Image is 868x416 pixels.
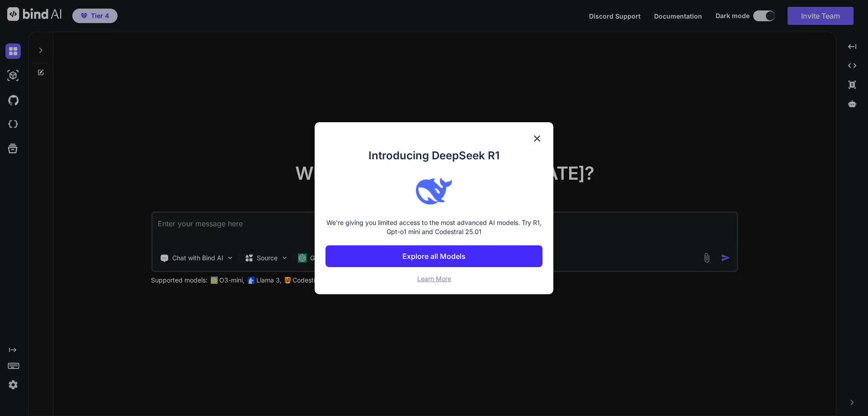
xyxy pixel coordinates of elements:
button: Explore all Models [325,245,542,267]
h1: Introducing DeepSeek R1 [325,148,542,164]
img: close [532,133,542,144]
img: bind logo [416,173,452,209]
p: Explore all Models [402,251,466,262]
span: Learn More [417,275,451,282]
p: We're giving you limited access to the most advanced AI models. Try R1, Gpt-o1 mini and Codestral... [325,218,542,236]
